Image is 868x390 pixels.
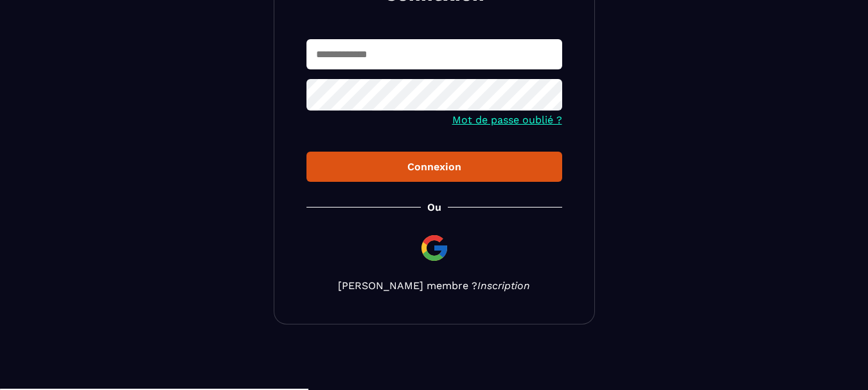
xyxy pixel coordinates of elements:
a: Inscription [477,279,530,292]
button: Connexion [306,152,562,182]
div: Connexion [317,161,552,173]
p: [PERSON_NAME] membre ? [306,279,562,292]
p: Ou [427,201,441,213]
a: Mot de passe oublié ? [452,114,562,126]
img: google [419,233,450,263]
